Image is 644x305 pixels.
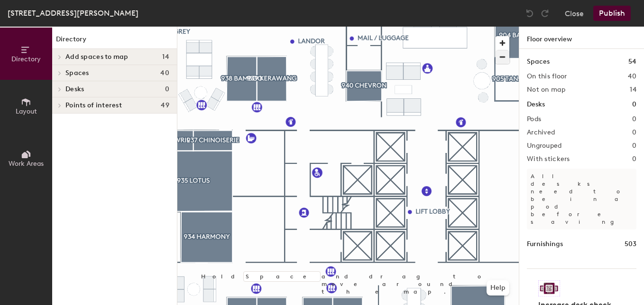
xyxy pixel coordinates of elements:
[540,9,550,18] img: Redo
[487,280,509,295] button: Help
[65,86,84,93] span: Desks
[632,99,636,110] h1: 0
[632,142,636,150] h2: 0
[161,102,169,109] span: 49
[52,34,177,49] h1: Directory
[527,239,563,249] h1: Furnishings
[9,160,44,168] span: Work Areas
[65,69,89,77] span: Spaces
[65,102,122,109] span: Points of interest
[8,7,138,19] div: [STREET_ADDRESS][PERSON_NAME]
[625,239,636,249] h1: 503
[11,55,41,63] span: Directory
[527,99,545,110] h1: Desks
[527,86,565,94] h2: Not on map
[632,115,636,123] h2: 0
[165,86,169,93] span: 0
[632,129,636,136] h2: 0
[527,73,567,80] h2: On this floor
[527,169,636,229] p: All desks need to be in a pod before saving
[65,53,129,61] span: Add spaces to map
[565,6,584,21] button: Close
[525,9,534,18] img: Undo
[527,142,562,150] h2: Ungrouped
[519,27,644,49] h1: Floor overview
[160,69,169,77] span: 40
[527,57,550,67] h1: Spaces
[527,115,541,123] h2: Pods
[628,57,636,67] h1: 54
[628,73,636,80] h2: 40
[632,155,636,163] h2: 0
[538,280,560,296] img: Sticker logo
[162,53,169,61] span: 14
[630,86,636,94] h2: 14
[527,155,570,163] h2: With stickers
[527,129,555,136] h2: Archived
[593,6,631,21] button: Publish
[16,107,37,115] span: Layout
